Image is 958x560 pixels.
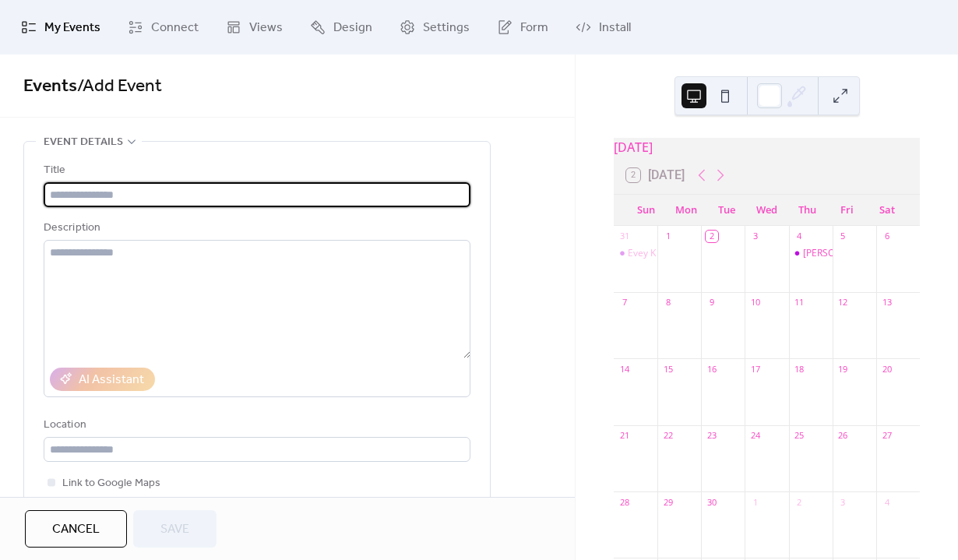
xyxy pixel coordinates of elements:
span: Settings [423,19,470,37]
div: 10 [749,297,761,308]
div: 9 [706,297,717,308]
span: Connect [151,19,199,37]
a: Views [214,6,294,48]
div: Mon [667,195,707,226]
div: 13 [881,297,893,308]
div: 30 [706,496,717,508]
div: [DATE] [614,138,920,157]
div: Evey K at Bellview Station [614,247,657,260]
div: 17 [749,363,761,375]
span: Link to Google Maps [62,474,160,493]
div: 21 [618,430,630,442]
div: 2 [706,231,717,242]
div: Sat [867,195,907,226]
a: Settings [388,6,481,48]
a: Events [23,69,77,104]
div: 1 [749,496,761,508]
div: 5 [837,231,849,242]
div: 28 [618,496,630,508]
div: 1 [662,231,674,242]
div: 25 [794,430,805,442]
div: 20 [881,363,893,375]
div: Location [44,416,467,435]
div: 23 [706,430,717,442]
div: 4 [881,496,893,508]
span: Event details [44,133,123,152]
span: Design [333,19,372,37]
div: Sun [626,195,667,226]
span: Views [249,19,283,37]
div: Evey K at [GEOGRAPHIC_DATA] [628,247,763,260]
div: 7 [618,297,630,308]
div: 22 [662,430,674,442]
span: Form [520,19,548,37]
div: Evey K at Aspen Grove [789,247,833,260]
div: 6 [881,231,893,242]
div: Title [44,161,467,180]
span: My Events [44,19,100,37]
div: 24 [749,430,761,442]
div: 3 [837,496,849,508]
span: Install [599,19,631,37]
div: 31 [618,231,630,242]
div: 15 [662,363,674,375]
a: Connect [116,6,210,48]
div: 18 [794,363,805,375]
div: 19 [837,363,849,375]
div: Tue [706,195,747,226]
div: 4 [794,231,805,242]
a: My Events [9,6,112,48]
div: 26 [837,430,849,442]
div: Fri [827,195,868,226]
div: 27 [881,430,893,442]
div: 8 [662,297,674,308]
a: Form [485,6,560,48]
div: Wed [747,195,787,226]
div: Description [44,219,467,238]
button: Cancel [25,510,127,548]
a: Install [564,6,643,48]
div: 3 [749,231,761,242]
div: Thu [787,195,827,226]
div: 11 [794,297,805,308]
a: Design [298,6,384,48]
div: 2 [794,496,805,508]
span: Cancel [52,520,100,539]
div: 29 [662,496,674,508]
div: 14 [618,363,630,375]
div: 16 [706,363,717,375]
span: / Add Event [77,69,162,104]
div: 12 [837,297,849,308]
